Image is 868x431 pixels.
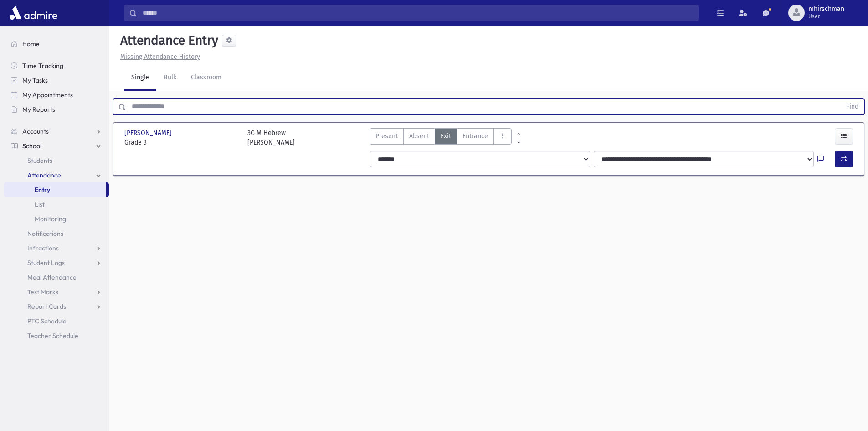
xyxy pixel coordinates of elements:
[4,328,109,343] a: Teacher Schedule
[4,139,109,153] a: School
[808,13,844,20] span: User
[4,226,109,241] a: Notifications
[4,314,109,328] a: PTC Schedule
[22,40,40,48] span: Home
[124,128,174,138] span: [PERSON_NAME]
[156,65,184,91] a: Bulk
[184,65,229,91] a: Classroom
[27,302,66,311] span: Report Cards
[117,53,200,61] a: Missing Attendance History
[22,91,73,99] span: My Appointments
[247,128,295,147] div: 3C-M Hebrew [PERSON_NAME]
[4,197,109,212] a: List
[22,62,63,70] span: Time Tracking
[441,131,451,141] span: Exit
[27,259,65,267] span: Student Logs
[4,153,109,168] a: Students
[4,102,109,117] a: My Reports
[4,299,109,314] a: Report Cards
[124,65,156,91] a: Single
[35,215,66,223] span: Monitoring
[22,76,48,84] span: My Tasks
[22,127,49,135] span: Accounts
[808,5,844,13] span: mhirschman
[120,53,200,61] u: Missing Attendance History
[4,88,109,102] a: My Appointments
[4,182,106,197] a: Entry
[117,33,218,48] h5: Attendance Entry
[27,171,61,179] span: Attendance
[27,317,67,325] span: PTC Schedule
[22,105,55,114] span: My Reports
[4,212,109,226] a: Monitoring
[7,4,60,22] img: AdmirePro
[27,288,58,296] span: Test Marks
[35,200,45,208] span: List
[22,142,41,150] span: School
[27,332,78,340] span: Teacher Schedule
[4,124,109,139] a: Accounts
[841,99,864,114] button: Find
[4,285,109,299] a: Test Marks
[462,131,488,141] span: Entrance
[409,131,429,141] span: Absent
[27,229,63,238] span: Notifications
[4,241,109,255] a: Infractions
[4,270,109,285] a: Meal Attendance
[375,131,398,141] span: Present
[27,156,52,165] span: Students
[124,138,238,147] span: Grade 3
[27,273,77,281] span: Meal Attendance
[4,255,109,270] a: Student Logs
[4,73,109,88] a: My Tasks
[4,36,109,51] a: Home
[4,58,109,73] a: Time Tracking
[27,244,59,252] span: Infractions
[137,5,698,21] input: Search
[4,168,109,182] a: Attendance
[35,186,50,194] span: Entry
[370,128,512,147] div: AttTypes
